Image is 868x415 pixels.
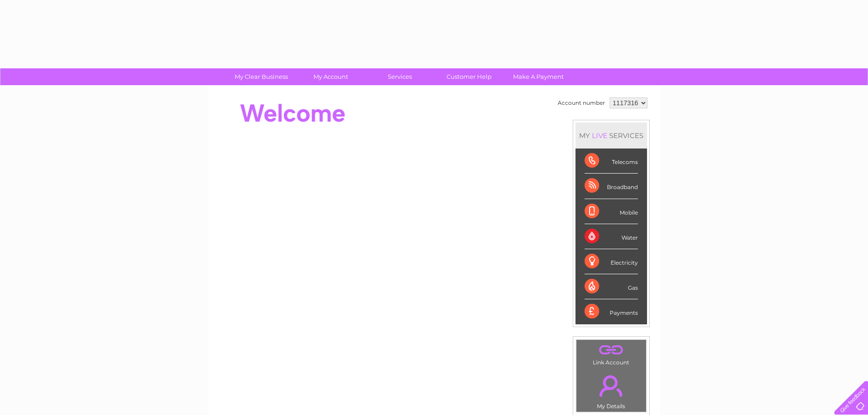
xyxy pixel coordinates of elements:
[576,339,647,368] td: Link Account
[576,368,647,412] td: My Details
[585,224,638,249] div: Water
[585,299,638,324] div: Payments
[555,95,607,111] td: Account number
[362,68,437,85] a: Services
[585,149,638,174] div: Telecoms
[579,370,644,402] a: .
[575,123,647,149] div: MY SERVICES
[579,342,644,358] a: .
[293,68,368,85] a: My Account
[590,131,609,140] div: LIVE
[501,68,576,85] a: Make A Payment
[431,68,507,85] a: Customer Help
[585,199,638,224] div: Mobile
[585,274,638,299] div: Gas
[585,249,638,274] div: Electricity
[585,174,638,199] div: Broadband
[224,68,299,85] a: My Clear Business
